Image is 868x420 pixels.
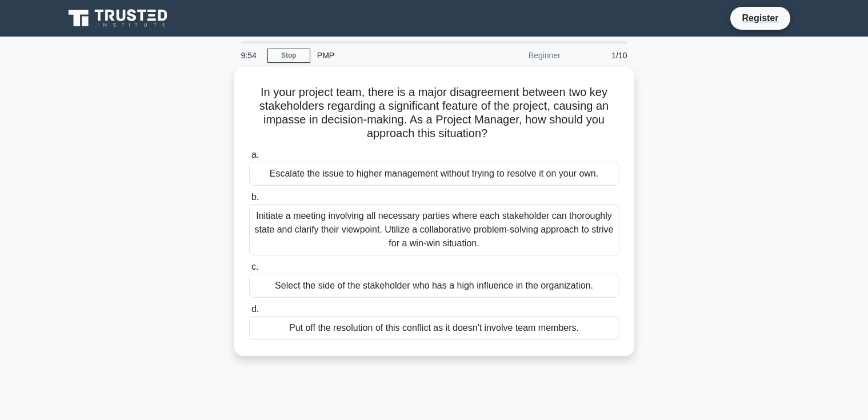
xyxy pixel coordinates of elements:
[251,262,258,271] span: c.
[735,11,785,25] a: Register
[234,44,267,67] div: 9:54
[249,162,619,186] div: Escalate the issue to higher management without trying to resolve it on your own.
[467,44,567,67] div: Beginner
[251,150,259,159] span: a.
[248,85,621,141] h5: In your project team, there is a major disagreement between two key stakeholders regarding a sign...
[567,44,634,67] div: 1/10
[249,204,619,255] div: Initiate a meeting involving all necessary parties where each stakeholder can thoroughly state an...
[251,192,259,202] span: b.
[267,49,310,63] a: Stop
[310,44,467,67] div: PMP
[249,316,619,340] div: Put off the resolution of this conflict as it doesn't involve team members.
[249,274,619,298] div: Select the side of the stakeholder who has a high influence in the organization.
[251,304,259,314] span: d.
